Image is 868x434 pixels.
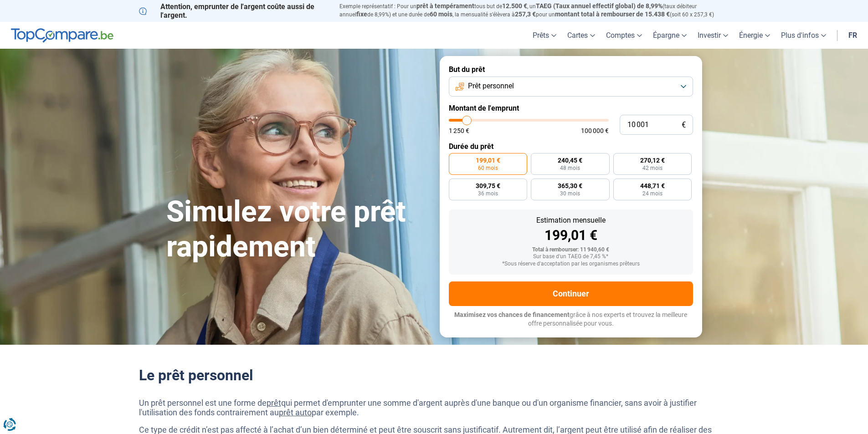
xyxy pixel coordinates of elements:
[478,191,498,196] span: 36 mois
[166,194,429,265] h1: Simulez votre prêt rapidement
[356,10,367,18] span: fixe
[502,2,527,10] span: 12.500 €
[476,183,500,189] span: 309,75 €
[640,183,665,189] span: 448,71 €
[449,142,693,151] label: Durée du prêt
[139,367,729,384] h2: Le prêt personnel
[267,398,281,408] a: prêt
[776,22,832,49] a: Plus d'infos
[139,398,729,418] p: Un prêt personnel est une forme de qui permet d'emprunter une somme d'argent auprès d'une banque ...
[527,22,562,49] a: Prêts
[449,65,693,74] label: But du prêt
[456,261,686,267] div: *Sous réserve d'acceptation par les organismes prêteurs
[468,81,514,91] span: Prêt personnel
[642,191,663,196] span: 24 mois
[456,247,686,253] div: Total à rembourser: 11 940,60 €
[449,128,469,134] span: 1 250 €
[536,2,663,10] span: TAEG (Taux annuel effectif global) de 8,99%
[601,22,647,49] a: Comptes
[456,217,686,224] div: Estimation mensuelle
[558,157,582,163] span: 240,45 €
[692,22,734,49] a: Investir
[449,77,693,97] button: Prêt personnel
[449,281,693,306] button: Continuer
[456,254,686,260] div: Sur base d'un TAEG de 7,45 %*
[476,157,500,163] span: 199,01 €
[449,311,693,328] p: grâce à nos experts et trouvez la meilleure offre personnalisée pour vous.
[449,104,693,112] label: Montant de l'emprunt
[682,121,686,129] span: €
[843,22,863,49] a: fr
[430,10,452,18] span: 60 mois
[555,10,670,18] span: montant total à rembourser de 15.438 €
[515,10,536,18] span: 257,3 €
[456,229,686,242] div: 199,01 €
[279,408,312,417] a: prêt auto
[416,2,474,10] span: prêt à tempérament
[581,128,609,134] span: 100 000 €
[562,22,601,49] a: Cartes
[642,165,663,171] span: 42 mois
[640,157,665,163] span: 270,12 €
[647,22,692,49] a: Épargne
[139,2,329,20] p: Attention, emprunter de l'argent coûte aussi de l'argent.
[558,183,582,189] span: 365,30 €
[454,311,570,318] span: Maximisez vos chances de financement
[478,165,498,171] span: 60 mois
[11,28,113,43] img: TopCompare
[339,2,729,19] p: Exemple représentatif : Pour un tous but de , un (taux débiteur annuel de 8,99%) et une durée de ...
[560,165,580,171] span: 48 mois
[734,22,776,49] a: Énergie
[560,191,580,196] span: 30 mois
